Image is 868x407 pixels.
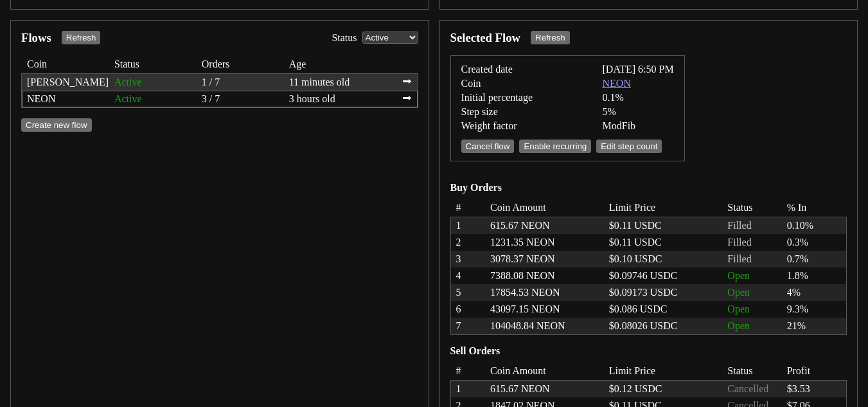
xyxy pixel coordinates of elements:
span: Coin [27,59,104,70]
div: 615.67 NEON [490,217,609,234]
div: 6 [451,301,491,318]
span: Status [114,59,191,70]
div: 1 / 7 [202,77,279,88]
div: Open [727,284,786,301]
div: 3078.37 NEON [490,251,609,267]
div: $0.08026 USDC [609,318,728,334]
b: Buy Orders [450,182,847,194]
div: $0.09173 USDC [609,284,728,301]
div: $0.11 USDC [609,217,728,234]
div: [DATE] 6:50 PM [603,64,674,75]
div: [PERSON_NAME] [27,77,104,88]
span: # [451,202,491,213]
div: 3 hours old [289,93,392,105]
div: 4 [451,267,491,284]
div: 7 [451,318,491,334]
div: $0.11 USDC [609,234,728,251]
div: Active [114,93,191,105]
div: 0.10% [787,217,846,234]
span: Profit [787,365,846,377]
h3: Selected Flow [450,31,521,45]
button: Edit step count [596,140,662,153]
b: Sell Orders [450,345,847,357]
div: 21% [787,318,846,334]
div: Cancelled [727,381,786,397]
span: % In [787,202,846,213]
div: $0.12 USDC [609,381,728,397]
div: 0.1 % [603,92,674,104]
div: Open [727,318,786,334]
div: ⮕ [402,93,412,105]
div: Filled [727,234,786,251]
span: Age [289,59,392,70]
div: 4% [787,284,846,301]
div: Created date [461,64,577,75]
span: Coin Amount [490,202,609,213]
div: 17854.53 NEON [490,284,609,301]
span: Status [727,202,786,213]
div: $0.09746 USDC [609,267,728,284]
div: NEON [27,93,104,105]
div: 1 [451,381,491,397]
div: 7388.08 NEON [490,267,609,284]
div: 1.8% [787,267,846,284]
span: Status [332,32,357,44]
span: Orders [202,59,279,70]
div: Filled [727,251,786,267]
h3: Flows [21,31,51,45]
div: 1 [451,217,491,234]
button: Cancel flow [461,140,515,153]
span: Limit Price [609,202,728,213]
div: Step size [461,106,577,118]
div: 5 [451,284,491,301]
button: Enable recurring [519,140,591,153]
button: Refresh [62,31,101,44]
div: 5 % [603,106,674,118]
div: Coin [461,78,577,89]
div: ⮕ [402,77,412,88]
span: Limit Price [609,365,728,377]
div: 11 minutes old [289,77,392,88]
div: 2 [451,234,491,251]
div: 104048.84 NEON [490,318,609,334]
div: 0.7% [787,251,846,267]
div: ModFib [603,120,674,132]
div: Initial percentage [461,92,577,104]
div: 9.3% [787,301,846,318]
div: 43097.15 NEON [490,301,609,318]
div: Weight factor [461,120,577,132]
div: Active [114,77,191,88]
span: # [451,365,491,377]
div: $3.53 [787,381,846,397]
div: $0.086 USDC [609,301,728,318]
div: $0.10 USDC [609,251,728,267]
div: 0.3% [787,234,846,251]
div: Open [727,301,786,318]
button: Create new flow [21,118,92,132]
span: Status [727,365,786,377]
div: Open [727,267,786,284]
a: NEON [603,78,631,89]
div: 1231.35 NEON [490,234,609,251]
div: Filled [727,217,786,234]
div: 3 / 7 [202,93,279,105]
button: Refresh [531,31,570,44]
div: 3 [451,251,491,267]
span: Coin Amount [490,365,609,377]
div: 615.67 NEON [490,381,609,397]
